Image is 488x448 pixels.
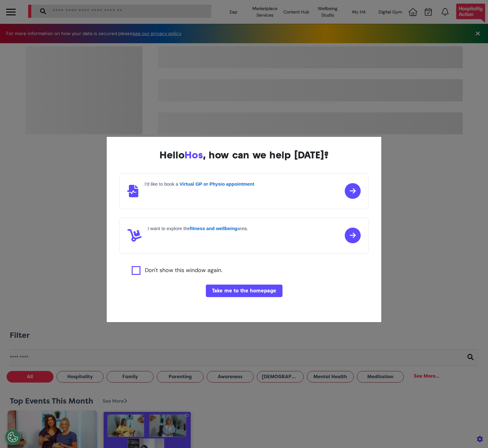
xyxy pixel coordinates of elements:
div: Hello , how can we help [DATE]? [119,149,369,161]
h4: I want to explore the area. [148,226,248,231]
h4: I'd like to book a [145,181,254,187]
label: Don't show this window again. [145,266,222,275]
span: Hos [185,149,203,161]
input: Agree to privacy policy [132,266,140,275]
strong: fitness and wellbeing [190,226,237,231]
strong: Virtual GP or Physio appointment [180,181,254,187]
button: Take me to the homepage [206,285,282,297]
button: Open Preferences [5,429,21,445]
